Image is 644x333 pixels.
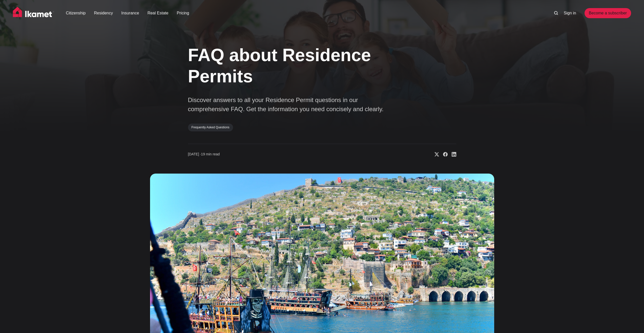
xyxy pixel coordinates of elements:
[66,10,86,16] a: Citizenship
[188,96,390,114] p: Discover answers to all your Residence Permit questions in our comprehensive FAQ. Get the informa...
[148,10,169,16] a: Real Estate
[121,10,139,16] a: Insurance
[188,152,201,156] span: [DATE] ∙
[188,44,406,87] h1: FAQ about Residence Permits
[188,152,220,157] time: 19 min read
[177,10,189,16] a: Pricing
[94,10,113,16] a: Residency
[585,8,631,18] a: Become a subscriber
[564,10,576,16] a: Sign in
[448,152,456,157] a: Share on Linkedin
[13,7,54,19] img: Ikamet home
[188,124,233,131] a: Frequently Asked Questions
[439,152,448,157] a: Share on Facebook
[430,152,439,157] a: Share on X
